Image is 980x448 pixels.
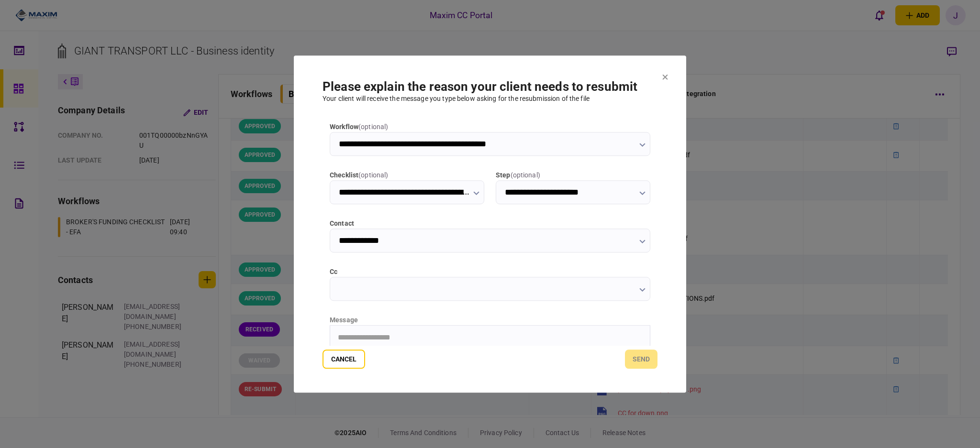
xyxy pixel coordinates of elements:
[330,229,650,252] input: contact
[330,122,650,132] label: workflow
[330,132,650,156] input: workflow
[496,170,650,180] label: step
[330,326,650,421] iframe: Rich Text Area
[323,350,365,369] button: Cancel
[323,94,657,104] div: Your client will receive the message you type below asking for the resubmission of the file
[358,171,388,179] span: ( optional )
[511,171,540,179] span: ( optional )
[330,219,650,229] label: contact
[496,180,650,204] input: step
[330,315,650,325] div: message
[323,79,657,94] h1: Please explain the reason your client needs to resubmit
[330,170,484,180] label: checklist
[330,277,650,301] input: cc
[330,180,484,204] input: checklist
[330,267,650,277] label: cc
[358,123,388,131] span: ( optional )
